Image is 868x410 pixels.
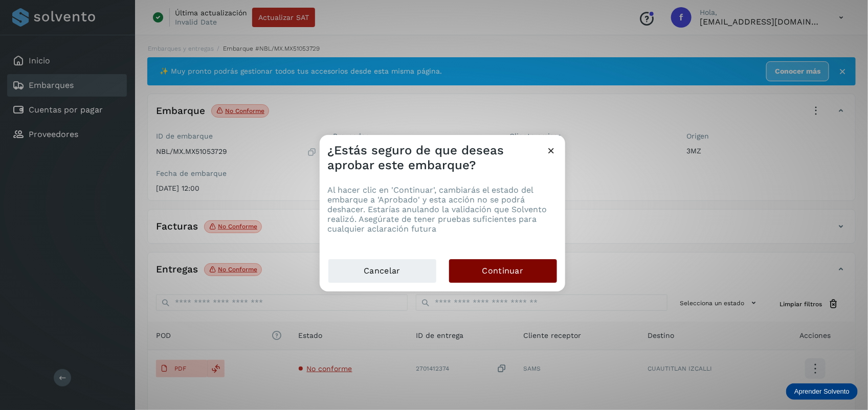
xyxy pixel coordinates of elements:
[328,259,437,283] button: Cancelar
[364,265,400,277] span: Cancelar
[786,383,858,400] div: Aprender Solvento
[328,143,546,173] h3: ¿Estás seguro de que deseas aprobar este embarque?
[449,259,557,283] button: Continuar
[482,265,524,277] span: Continuar
[794,388,850,396] p: Aprender Solvento
[328,185,547,234] span: Al hacer clic en 'Continuar', cambiarás el estado del embarque a 'Aprobado' y esta acción no se p...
